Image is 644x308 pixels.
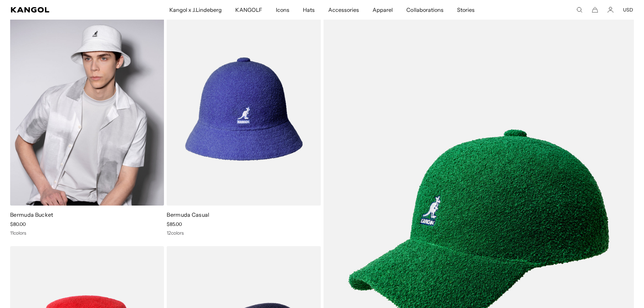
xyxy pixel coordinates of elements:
button: USD [623,7,633,13]
img: Bermuda Casual [167,12,320,206]
img: Bermuda Bucket [10,12,164,206]
span: $80.00 [10,221,26,227]
div: 11 colors [10,230,164,236]
summary: Search here [576,7,582,13]
div: 12 colors [167,230,320,236]
button: Cart [592,7,598,13]
span: $85.00 [167,221,182,227]
a: Kangol [11,7,112,13]
a: Account [607,7,614,13]
a: Bermuda Casual [167,211,209,218]
a: Bermuda Bucket [10,211,53,218]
